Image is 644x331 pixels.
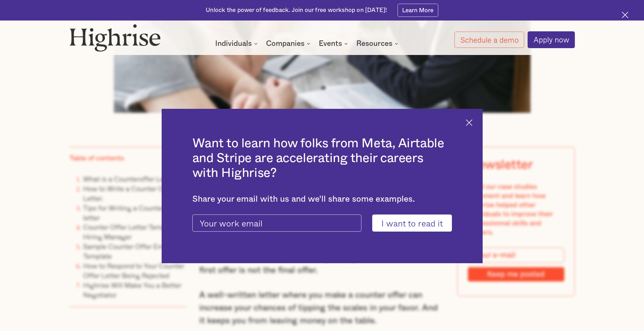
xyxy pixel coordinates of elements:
[372,214,452,232] input: I want to read it
[356,40,400,47] div: Resources
[622,12,628,18] img: Cross icon
[215,40,259,47] div: Individuals
[466,119,472,126] img: Cross icon
[528,31,575,48] a: Apply now
[192,214,452,232] form: current-ascender-blog-article-modal-form
[266,40,304,47] div: Companies
[319,40,349,47] div: Events
[319,40,342,47] div: Events
[192,214,362,232] input: Your work email
[454,32,524,48] a: Schedule a demo
[266,40,312,47] div: Companies
[206,6,387,15] div: Unlock the power of feedback. Join our free workshop on [DATE]!
[215,40,252,47] div: Individuals
[69,24,161,52] img: Highrise logo
[192,194,452,204] div: Share your email with us and we'll share some examples.
[356,40,392,47] div: Resources
[398,4,438,17] a: Learn More
[192,136,452,181] h2: Want to learn how folks from Meta, Airtable and Stripe are accelerating their careers with Highrise?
